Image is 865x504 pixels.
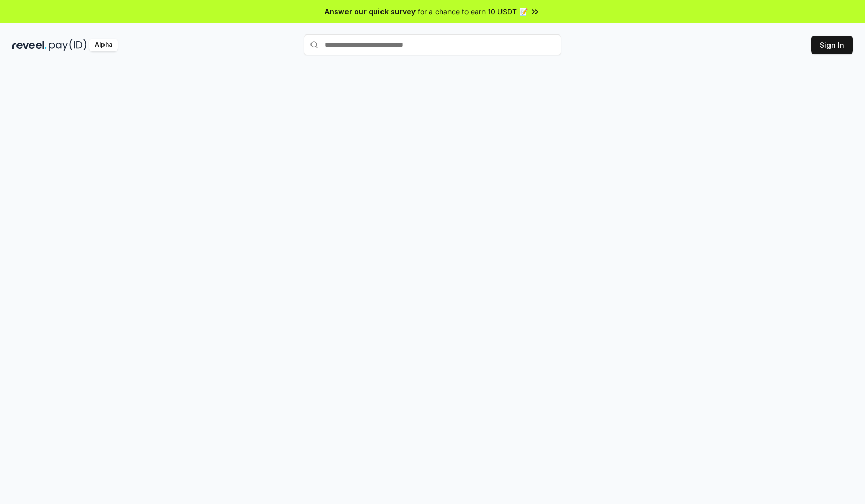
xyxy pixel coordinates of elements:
[12,39,47,51] img: reveel_dark
[49,39,87,51] img: pay_id
[325,6,416,17] span: Answer our quick survey
[418,6,528,17] span: for a chance to earn 10 USDT 📝
[811,36,853,54] button: Sign In
[89,39,118,51] div: Alpha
